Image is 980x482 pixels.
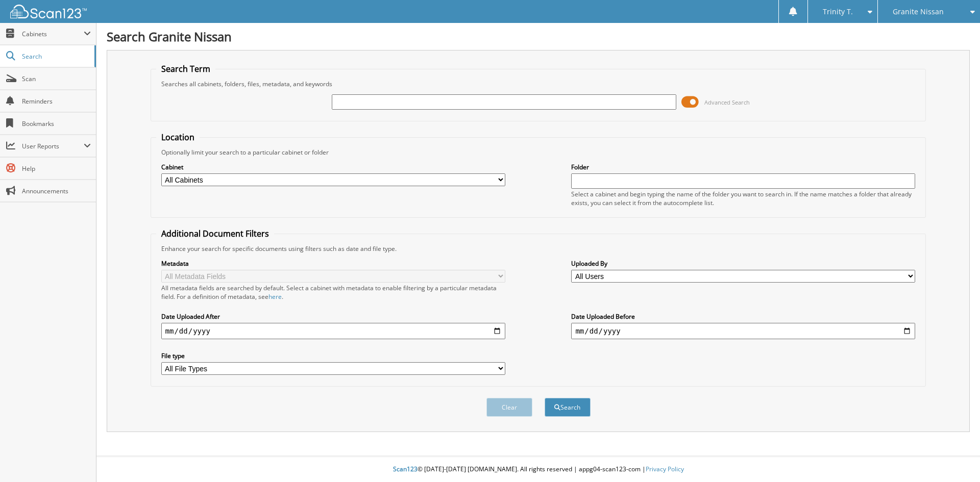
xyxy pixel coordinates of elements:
div: All metadata fields are searched by default. Select a cabinet with metadata to enable filtering b... [161,284,505,301]
span: Scan [22,74,91,83]
label: Metadata [161,259,505,268]
legend: Additional Document Filters [156,228,274,239]
span: Advanced Search [704,98,750,106]
span: Granite Nissan [893,9,944,15]
label: File type [161,351,505,360]
label: Cabinet [161,163,505,171]
span: Search [22,52,89,61]
h1: Search Granite Nissan [107,28,970,45]
div: Enhance your search for specific documents using filters such as date and file type. [156,244,921,253]
a: here [268,292,282,301]
span: Announcements [22,187,91,195]
a: Privacy Policy [646,465,684,473]
span: Bookmarks [22,119,91,128]
div: © [DATE]-[DATE] [DOMAIN_NAME]. All rights reserved | appg04-scan123-com | [96,457,980,482]
legend: Location [156,132,200,143]
label: Folder [571,163,915,171]
span: Scan123 [393,465,418,473]
button: Clear [486,398,532,417]
span: Trinity T. [823,9,853,15]
input: start [161,323,505,339]
span: Reminders [22,97,91,106]
div: Optionally limit your search to a particular cabinet or folder [156,148,921,157]
legend: Search Term [156,63,215,74]
label: Date Uploaded Before [571,312,915,321]
label: Date Uploaded After [161,312,505,321]
div: Select a cabinet and begin typing the name of the folder you want to search in. If the name match... [571,190,915,207]
div: Searches all cabinets, folders, files, metadata, and keywords [156,80,921,88]
img: scan123-logo-white.svg [10,5,87,18]
label: Uploaded By [571,259,915,268]
span: Cabinets [22,30,84,38]
input: end [571,323,915,339]
button: Search [545,398,591,417]
span: User Reports [22,142,84,150]
span: Help [22,164,91,173]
